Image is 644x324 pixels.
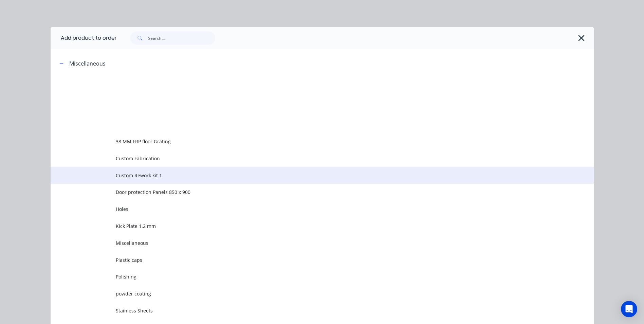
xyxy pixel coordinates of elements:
span: Custom Rework kit 1 [116,172,498,179]
div: Open Intercom Messenger [621,301,637,317]
div: Add product to order [51,27,117,49]
div: Miscellaneous [69,59,106,68]
span: Holes [116,205,498,213]
span: Polishing [116,273,498,280]
span: Miscellaneous [116,239,498,247]
span: Stainless Sheets [116,307,498,314]
span: Door protection Panels 850 x 900 [116,188,498,196]
span: Plastic caps [116,256,498,264]
span: Kick Plate 1.2 mm [116,222,498,230]
span: powder coating [116,290,498,297]
input: Search... [148,31,215,45]
span: Custom Fabrication [116,155,498,162]
span: 38 MM FRP floor Grating [116,138,498,145]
